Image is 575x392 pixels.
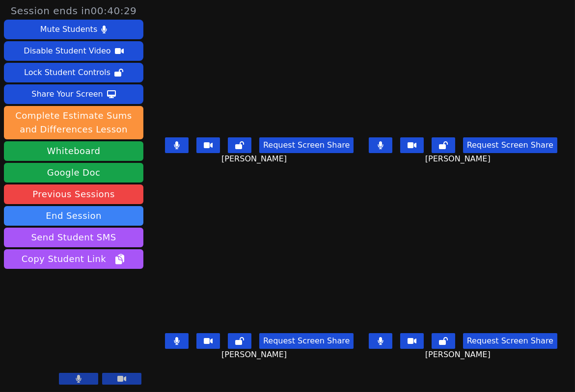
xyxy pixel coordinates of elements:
[259,137,354,153] button: Request Screen Share
[259,333,354,349] button: Request Screen Share
[221,349,289,361] span: [PERSON_NAME]
[4,228,143,247] button: Send Student SMS
[4,20,143,39] button: Mute Students
[4,41,143,61] button: Disable Student Video
[22,252,126,266] span: Copy Student Link
[4,106,143,139] button: Complete Estimate Sums and Differences Lesson
[24,65,110,80] div: Lock Student Controls
[4,84,143,104] button: Share Your Screen
[4,63,143,82] button: Lock Student Controls
[4,163,143,183] a: Google Doc
[4,249,143,269] button: Copy Student Link
[24,43,110,59] div: Disable Student Video
[40,22,97,37] div: Mute Students
[463,333,557,349] button: Request Screen Share
[425,153,493,165] span: [PERSON_NAME]
[4,184,143,204] a: Previous Sessions
[4,206,143,226] button: End Session
[11,4,137,18] span: Session ends in
[91,5,137,17] time: 00:40:29
[4,141,143,161] button: Whiteboard
[221,153,289,165] span: [PERSON_NAME]
[463,137,557,153] button: Request Screen Share
[425,349,493,361] span: [PERSON_NAME]
[31,86,103,102] div: Share Your Screen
